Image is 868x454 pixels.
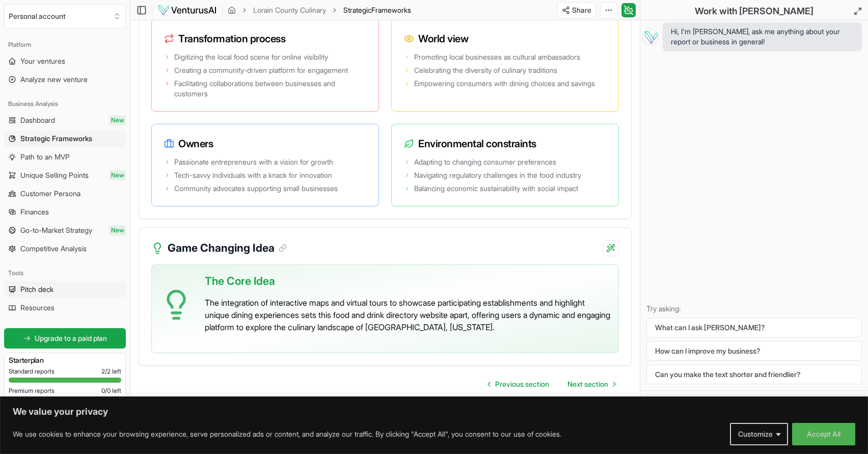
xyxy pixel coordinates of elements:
[557,2,596,18] button: Share
[20,170,89,180] span: Unique Selling Points
[20,133,92,144] span: Strategic Frameworks
[20,225,92,235] span: Go-to-Market Strategy
[174,65,348,75] span: Creating a community-driven platform for engagement
[174,170,332,180] span: Tech-savvy individuals with a knack for innovation
[695,4,813,18] h2: Work with [PERSON_NAME]
[174,157,333,167] span: Passionate entrepreneurs with a vision for growth
[157,4,217,16] img: logo
[4,222,126,238] a: Go-to-Market StrategyNew
[4,167,126,183] a: Unique Selling PointsNew
[253,5,326,15] a: Lorain County Culinary
[20,152,70,162] span: Path to an MVP
[4,4,126,29] button: Select an organization
[572,5,591,15] span: Share
[4,328,126,349] a: Upgrade to a paid plan
[13,428,561,440] p: We use cookies to enhance your browsing experience, serve personalized ads or content, and analyz...
[4,37,126,53] div: Platform
[792,423,855,445] button: Accept All
[4,96,126,112] div: Business Analysis
[174,78,366,99] span: Facilitating collaborations between businesses and customers
[20,303,55,313] span: Resources
[20,189,80,199] span: Customer Persona
[414,183,578,194] span: Balancing economic sustainability with social impact
[4,281,126,298] a: Pitch deck
[371,6,411,14] span: Frameworks
[642,29,659,45] img: Vera
[228,5,411,15] nav: breadcrumb
[9,387,55,395] span: Premium reports
[4,112,126,128] a: DashboardNew
[4,300,126,316] a: Resources
[404,32,606,46] h3: World view
[4,53,126,69] a: Your ventures
[205,273,275,289] span: The Core Idea
[404,137,606,151] h3: Environmental constraints
[109,115,126,125] span: New
[480,374,557,394] a: Go to previous page
[414,170,581,180] span: Navigating regulatory challenges in the food industry
[20,244,87,254] span: Competitive Analysis
[20,207,49,217] span: Finances
[168,240,287,256] h3: Game Changing Idea
[4,130,126,147] a: Strategic Frameworks
[9,367,55,376] span: Standard reports
[20,74,88,85] span: Analyze new venture
[164,32,366,46] h3: Transformation process
[164,137,366,151] h3: Owners
[495,379,549,389] span: Previous section
[671,26,854,47] span: Hi, I'm [PERSON_NAME], ask me anything about your report or business in general!
[567,379,608,389] span: Next section
[414,65,557,75] span: Celebrating the diversity of culinary traditions
[414,157,556,167] span: Adapting to changing consumer preferences
[9,355,121,365] h3: Starter plan
[4,204,126,220] a: Finances
[646,341,862,361] button: How can I improve my business?
[343,5,411,15] span: StrategicFrameworks
[109,225,126,235] span: New
[35,333,107,343] span: Upgrade to a paid plan
[559,374,623,394] a: Go to next page
[13,406,855,418] p: We value your privacy
[20,56,65,66] span: Your ventures
[109,170,126,180] span: New
[4,71,126,88] a: Analyze new venture
[646,318,862,337] button: What can I ask [PERSON_NAME]?
[101,387,121,395] span: 0 / 0 left
[646,365,862,384] button: Can you make the text shorter and friendlier?
[4,149,126,165] a: Path to an MVP
[174,52,328,62] span: Digitizing the local food scene for online visibility
[174,183,338,194] span: Community advocates supporting small businesses
[4,241,126,257] a: Competitive Analysis
[101,367,121,376] span: 2 / 2 left
[205,297,610,333] p: The integration of interactive maps and virtual tours to showcase participating establishments an...
[4,265,126,281] div: Tools
[480,374,623,394] nav: pagination
[20,284,53,295] span: Pitch deck
[730,423,788,445] button: Customize
[20,115,55,125] span: Dashboard
[646,304,862,314] p: Try asking:
[414,52,580,62] span: Promoting local businesses as cultural ambassadors
[4,185,126,202] a: Customer Persona
[414,78,595,89] span: Empowering consumers with dining choices and savings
